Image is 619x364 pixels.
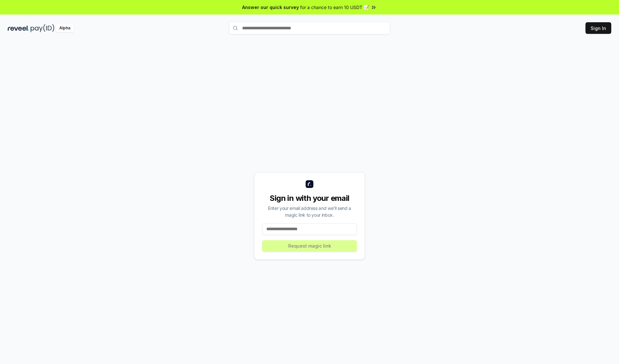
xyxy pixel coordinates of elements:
button: Sign In [585,22,611,34]
img: pay_id [31,24,54,32]
div: Alpha [56,24,74,32]
span: for a chance to earn 10 USDT 📝 [300,4,369,11]
div: Enter your email address and we’ll send a magic link to your inbox. [262,205,357,218]
img: logo_small [306,180,313,188]
img: reveel_dark [8,24,29,32]
span: Answer our quick survey [242,4,299,11]
div: Sign in with your email [262,193,357,203]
